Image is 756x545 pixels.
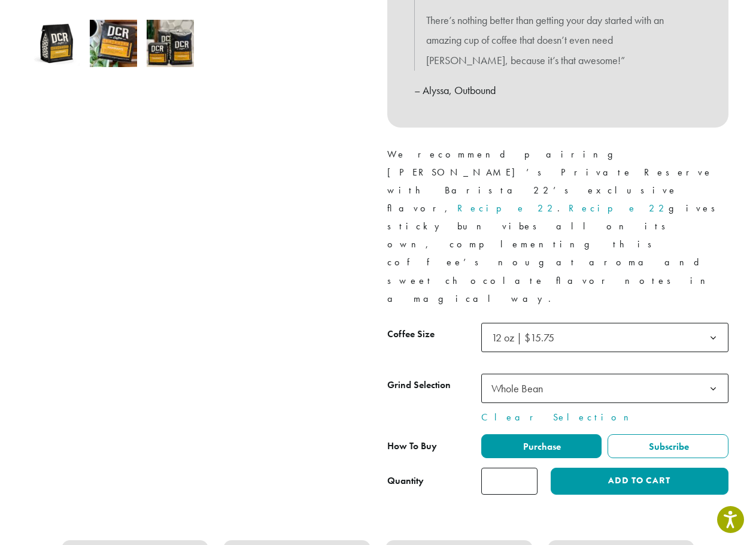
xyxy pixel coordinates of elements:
[491,381,543,395] span: Whole Bean
[481,468,538,495] input: Product quantity
[147,20,194,67] img: Hannah's - Image 3
[521,440,561,453] span: Purchase
[487,377,555,400] span: Whole Bean
[387,440,437,452] span: How To Buy
[387,326,481,343] label: Coffee Size
[569,202,669,214] a: Recipe 22
[33,20,80,67] img: Hannah's
[387,146,728,308] p: We recommend pairing [PERSON_NAME]’s Private Reserve with Barista 22’s exclusive flavor, . gives ...
[387,474,424,488] div: Quantity
[481,410,728,425] a: Clear Selection
[414,80,702,101] p: – Alyssa, Outbound
[90,20,137,67] img: Hannah's - Image 2
[481,323,728,352] span: 12 oz | $15.75
[647,440,689,453] span: Subscribe
[457,202,557,214] a: Recipe 22
[426,10,690,71] p: There’s nothing better than getting your day started with an amazing cup of coffee that doesn’t e...
[551,468,728,495] button: Add to cart
[481,374,728,403] span: Whole Bean
[387,377,481,394] label: Grind Selection
[487,326,566,349] span: 12 oz | $15.75
[491,331,554,344] span: 12 oz | $15.75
